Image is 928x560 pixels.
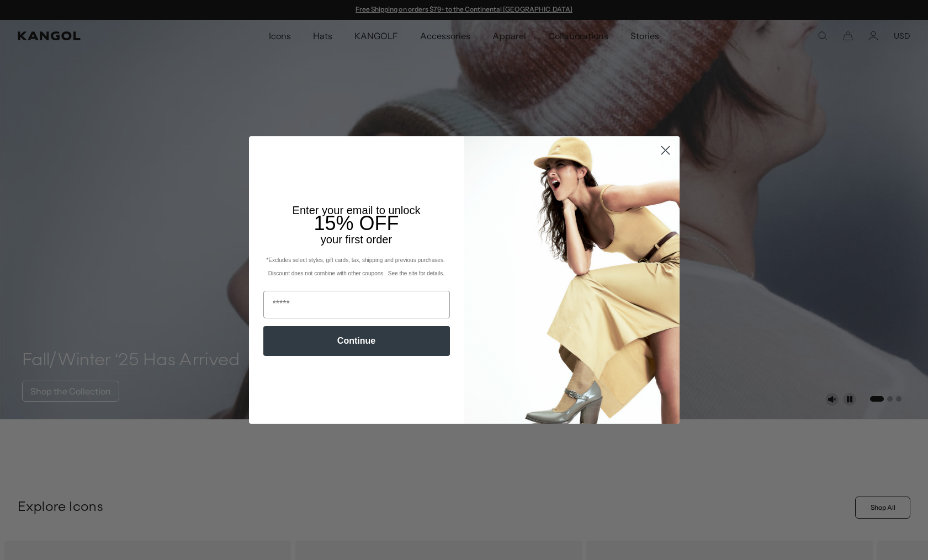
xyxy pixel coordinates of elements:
button: Continue [263,326,450,356]
span: Enter your email to unlock [293,204,421,216]
button: Close dialog [656,141,675,160]
span: *Excludes select styles, gift cards, tax, shipping and previous purchases. Discount does not comb... [266,257,446,276]
span: 15% OFF [314,212,399,234]
span: your first order [321,233,392,246]
input: Email [263,291,450,318]
img: 93be19ad-e773-4382-80b9-c9d740c9197f.jpeg [464,136,680,423]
